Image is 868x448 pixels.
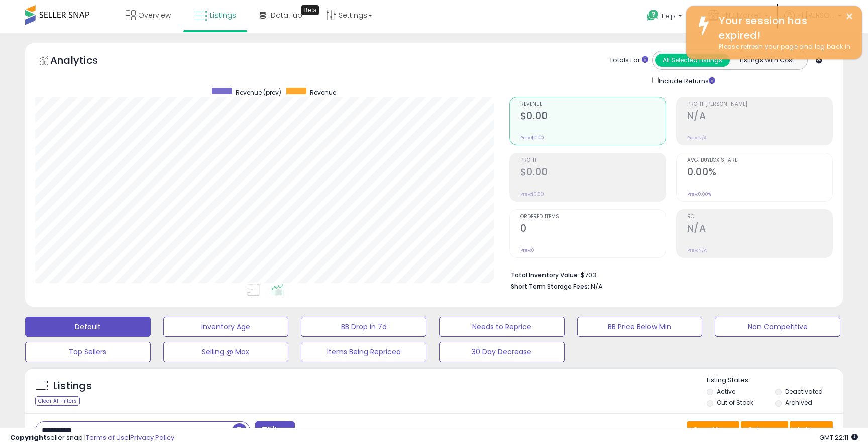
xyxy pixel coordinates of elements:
span: DataHub [271,10,302,20]
p: Listing States: [707,376,842,385]
small: Prev: 0.00% [687,191,711,197]
button: Listings With Cost [729,54,804,67]
div: Your session has expired! [711,14,854,42]
h2: $0.00 [520,166,666,180]
h2: $0.00 [520,110,666,124]
span: Revenue [310,88,336,97]
div: Include Returns [644,75,727,86]
small: Prev: N/A [687,247,707,253]
small: Prev: $0.00 [520,191,544,197]
button: × [845,10,853,23]
strong: Copyright [10,433,47,442]
small: Prev: 0 [520,247,534,253]
span: Revenue (prev) [236,88,281,97]
h2: N/A [687,223,832,236]
li: $703 [511,268,825,280]
button: Non Competitive [715,317,840,337]
span: 2025-10-8 22:11 GMT [819,433,858,442]
label: Active [717,387,735,396]
button: Items Being Repriced [301,342,426,362]
button: 30 Day Decrease [439,342,565,362]
h5: Listings [53,379,92,393]
button: Needs to Reprice [439,317,565,337]
label: Out of Stock [717,398,753,407]
h2: 0 [520,223,666,236]
small: Prev: $0.00 [520,135,544,141]
div: seller snap | | [10,433,174,443]
label: Deactivated [785,387,823,396]
button: Inventory Age [163,317,289,337]
div: Tooltip anchor [301,5,319,15]
button: Default [25,317,151,337]
span: Ordered Items [520,214,666,220]
button: Selling @ Max [163,342,289,362]
a: Help [639,2,692,33]
span: Listings [210,10,236,20]
button: BB Price Below Min [577,317,703,337]
span: Revenue [520,102,666,107]
h2: 0.00% [687,166,832,180]
label: Archived [785,398,812,407]
span: ROI [687,214,832,220]
b: Total Inventory Value: [511,271,579,279]
button: BB Drop in 7d [301,317,426,337]
span: N/A [591,282,603,291]
span: Overview [138,10,171,20]
button: All Selected Listings [655,54,730,67]
small: Prev: N/A [687,135,707,141]
div: Clear All Filters [35,396,80,406]
h2: N/A [687,110,832,124]
button: Top Sellers [25,342,151,362]
span: Help [662,12,675,20]
i: Get Help [646,9,659,22]
div: Totals For [609,56,648,65]
span: Profit [PERSON_NAME] [687,102,832,107]
span: Avg. Buybox Share [687,158,832,163]
h5: Analytics [50,53,118,70]
b: Short Term Storage Fees: [511,282,589,291]
span: Profit [520,158,666,163]
div: Please refresh your page and log back in [711,42,854,52]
